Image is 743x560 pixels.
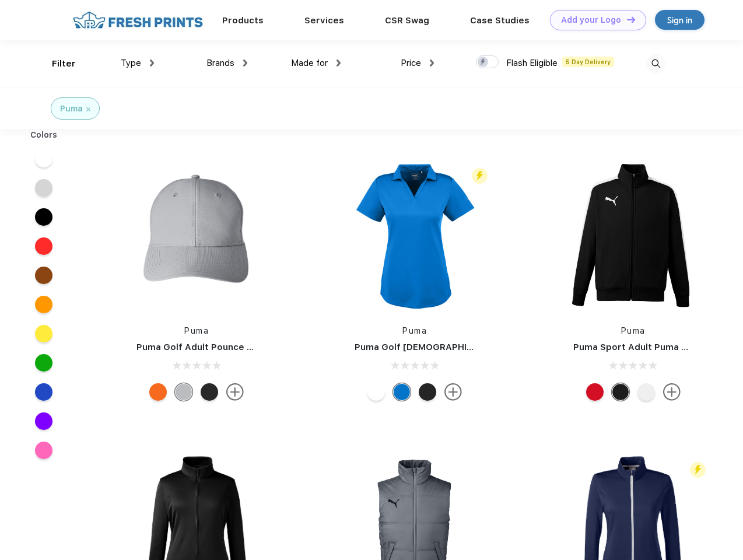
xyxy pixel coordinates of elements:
[149,383,167,401] div: Vibrant Orange
[136,342,315,352] a: Puma Golf Adult Pounce Adjustable Cap
[226,383,244,401] img: more.svg
[355,342,571,352] a: Puma Golf [DEMOGRAPHIC_DATA]' Icon Golf Polo
[655,10,705,30] a: Sign in
[621,326,646,335] a: Puma
[562,57,614,67] span: 5 Day Delivery
[556,158,711,313] img: func=resize&h=266
[663,383,681,401] img: more.svg
[304,15,344,26] a: Services
[184,326,209,335] a: Puma
[690,462,706,478] img: flash_active_toggle.svg
[402,326,427,335] a: Puma
[627,16,635,23] img: DT
[201,383,218,401] div: Puma Black
[337,158,492,313] img: func=resize&h=266
[291,58,328,68] span: Made for
[69,10,206,30] img: fo%20logo%202.webp
[385,15,429,26] a: CSR Swag
[444,383,462,401] img: more.svg
[586,383,604,401] div: High Risk Red
[367,383,385,401] div: Bright White
[637,383,655,401] div: White and Quiet Shade
[52,57,76,71] div: Filter
[206,58,234,68] span: Brands
[430,60,434,66] img: dropdown.png
[119,158,274,313] img: func=resize&h=266
[393,383,411,401] div: Lapis Blue
[222,15,264,26] a: Products
[401,58,421,68] span: Price
[561,15,621,25] div: Add your Logo
[121,58,141,68] span: Type
[60,103,83,115] div: Puma
[86,107,90,111] img: filter_cancel.svg
[472,168,488,184] img: flash_active_toggle.svg
[646,54,665,73] img: desktop_search.svg
[612,383,629,401] div: Puma Black
[337,60,341,66] img: dropdown.png
[243,60,247,66] img: dropdown.png
[150,60,154,66] img: dropdown.png
[22,129,66,141] div: Colors
[506,58,558,68] span: Flash Eligible
[419,383,436,401] div: Puma Black
[667,13,692,27] div: Sign in
[175,383,192,401] div: Quarry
